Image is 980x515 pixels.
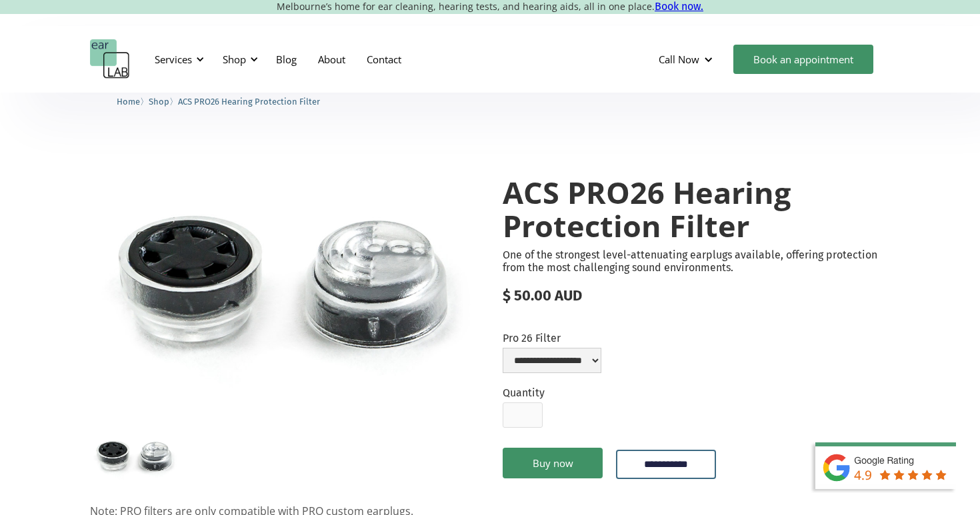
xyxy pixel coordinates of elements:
[356,40,412,79] a: Contact
[648,39,727,79] div: Call Now
[149,97,169,107] span: Shop
[90,426,179,484] a: open lightbox
[117,97,140,107] span: Home
[215,39,262,79] div: Shop
[147,39,208,79] div: Services
[503,287,890,304] div: $ 50.00 AUD
[503,332,601,344] label: Pro 26 Filter
[155,53,192,66] div: Services
[307,40,356,79] a: About
[503,176,890,242] h1: ACS PRO26 Hearing Protection Filter
[149,95,178,109] li: 〉
[503,249,890,274] p: One of the strongest level-attenuating earplugs available, offering protection from the most chal...
[178,97,320,107] span: ACS PRO26 Hearing Protection Filter
[733,45,873,74] a: Book an appointment
[117,95,149,109] li: 〉
[503,448,603,478] a: Buy now
[223,53,246,66] div: Shop
[117,95,140,107] a: Home
[659,53,699,66] div: Call Now
[149,95,169,107] a: Shop
[178,95,320,107] a: ACS PRO26 Hearing Protection Filter
[503,386,545,399] label: Quantity
[90,39,130,79] a: home
[90,149,477,406] img: ACS PRO26 Hearing Protection Filter
[265,40,307,79] a: Blog
[90,149,477,406] a: open lightbox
